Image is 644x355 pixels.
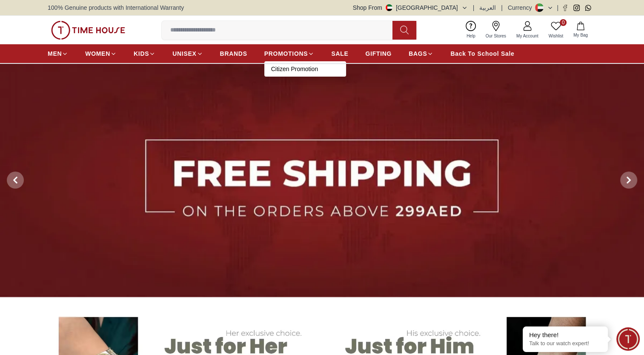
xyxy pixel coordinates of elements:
span: GIFTING [365,49,392,58]
p: Talk to our watch expert! [529,340,601,347]
span: SALE [331,49,348,58]
span: KIDS [134,49,149,58]
a: Instagram [573,5,580,11]
a: BRANDS [220,46,247,61]
span: Back To School Sale [450,49,514,58]
span: PROMOTIONS [264,49,308,58]
a: GIFTING [365,46,392,61]
span: Our Stores [482,33,509,39]
div: Hey there! [529,331,601,339]
div: Currency [508,3,535,12]
button: My Bag [568,20,593,40]
span: UNISEX [172,49,196,58]
span: 0 [560,19,567,26]
a: SALE [331,46,348,61]
span: Help [463,33,479,39]
img: United Arab Emirates [386,4,392,11]
a: WOMEN [85,46,117,61]
span: My Account [513,33,542,39]
span: Wishlist [545,33,567,39]
span: WOMEN [85,49,110,58]
span: | [501,3,503,12]
span: | [557,3,558,12]
div: Chat Widget [616,327,640,351]
span: BAGS [409,49,427,58]
a: Back To School Sale [450,46,514,61]
a: PROMOTIONS [264,46,315,61]
span: | [473,3,475,12]
a: Help [461,19,481,41]
button: العربية [479,3,496,12]
span: MEN [48,49,62,58]
span: My Bag [570,32,591,38]
a: KIDS [134,46,155,61]
a: 0Wishlist [544,19,568,41]
a: MEN [48,46,68,61]
a: Our Stores [481,19,511,41]
a: Whatsapp [585,5,591,11]
span: 100% Genuine products with International Warranty [48,3,184,12]
a: Facebook [562,5,568,11]
a: BAGS [409,46,433,61]
button: Shop From[GEOGRAPHIC_DATA] [353,3,468,12]
a: Citizen Promotion [271,65,339,73]
a: UNISEX [172,46,203,61]
span: BRANDS [220,49,247,58]
img: ... [51,21,125,40]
